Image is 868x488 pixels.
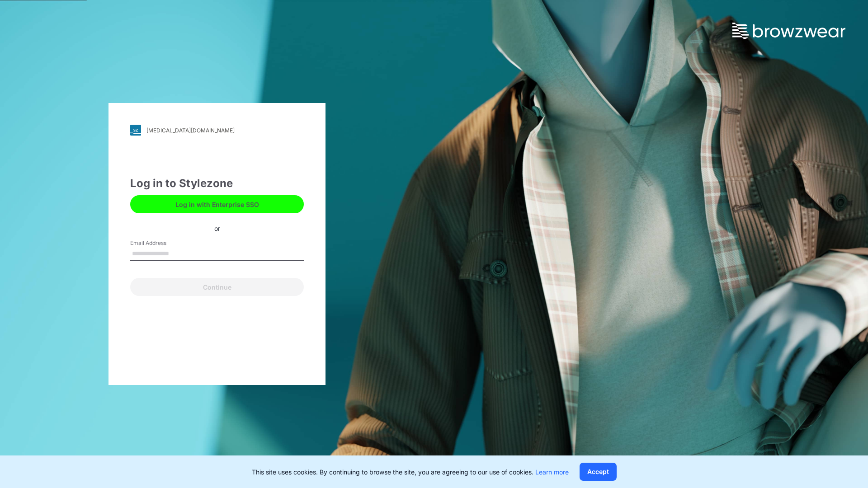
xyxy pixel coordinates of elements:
[252,467,569,477] p: This site uses cookies. By continuing to browse the site, you are agreeing to our use of cookies.
[130,125,141,136] img: svg+xml;base64,PHN2ZyB3aWR0aD0iMjgiIGhlaWdodD0iMjgiIHZpZXdCb3g9IjAgMCAyOCAyOCIgZmlsbD0ibm9uZSIgeG...
[130,239,193,247] label: Email Address
[580,463,617,481] button: Accept
[732,23,845,39] img: browzwear-logo.73288ffb.svg
[146,127,235,134] div: [MEDICAL_DATA][DOMAIN_NAME]
[130,125,304,136] a: [MEDICAL_DATA][DOMAIN_NAME]
[130,175,304,192] div: Log in to Stylezone
[207,223,227,233] div: or
[535,468,569,476] a: Learn more
[130,195,304,213] button: Log in with Enterprise SSO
